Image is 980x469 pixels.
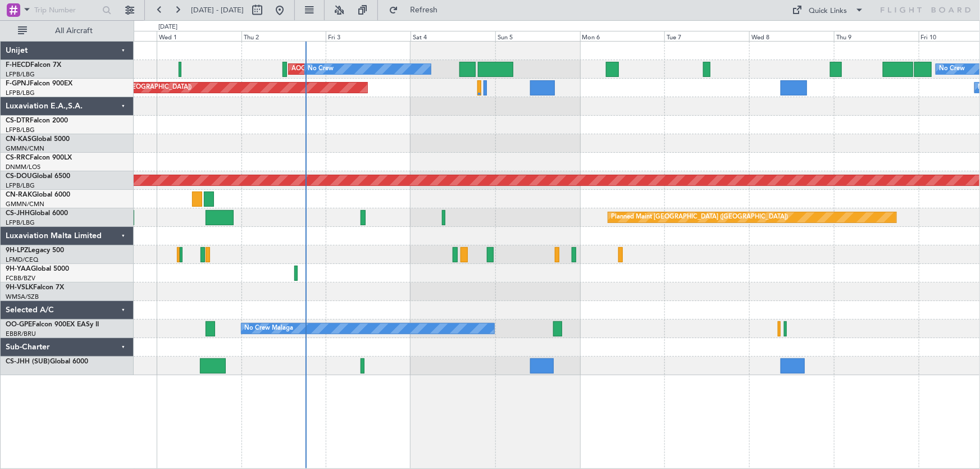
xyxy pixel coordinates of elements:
[6,330,36,338] a: EBBR/BRU
[6,173,70,180] a: CS-DOUGlobal 6500
[6,266,69,272] a: 9H-YAAGlobal 5000
[6,126,35,134] a: LFPB/LBG
[12,22,122,40] button: All Aircraft
[495,31,580,41] div: Sun 5
[6,163,40,171] a: DNMM/LOS
[6,144,44,153] a: GMMN/CMN
[308,61,334,78] div: No Crew
[6,274,35,283] a: FCBB/BZV
[6,321,99,328] a: OO-GPEFalcon 900EX EASy II
[6,62,30,69] span: F-HECD
[6,247,64,254] a: 9H-LPZLegacy 500
[6,181,35,190] a: LFPB/LBG
[326,31,411,41] div: Fri 3
[749,31,834,41] div: Wed 8
[400,6,448,14] span: Refresh
[191,5,244,15] span: [DATE] - [DATE]
[6,284,33,291] span: 9H-VSLK
[6,136,31,143] span: CN-KAS
[158,22,177,32] div: [DATE]
[6,62,61,69] a: F-HECDFalcon 7X
[34,2,99,19] input: Trip Number
[6,89,35,97] a: LFPB/LBG
[834,31,919,41] div: Thu 9
[6,80,72,87] a: F-GPNJFalcon 900EX
[241,31,326,41] div: Thu 2
[6,200,44,208] a: GMMN/CMN
[6,284,64,291] a: 9H-VSLKFalcon 7X
[6,154,72,161] a: CS-RRCFalcon 900LX
[939,61,965,78] div: No Crew
[244,320,293,337] div: No Crew Malaga
[6,154,30,161] span: CS-RRC
[664,31,749,41] div: Tue 7
[6,321,32,328] span: OO-GPE
[291,61,409,78] div: AOG Maint Paris ([GEOGRAPHIC_DATA])
[6,210,30,217] span: CS-JHH
[384,1,451,19] button: Refresh
[6,192,32,198] span: CN-RAK
[787,1,870,19] button: Quick Links
[6,80,30,87] span: F-GPNJ
[6,117,68,124] a: CS-DTRFalcon 2000
[6,293,39,301] a: WMSA/SZB
[580,31,665,41] div: Mon 6
[6,256,38,264] a: LFMD/CEQ
[6,210,68,217] a: CS-JHHGlobal 6000
[6,173,32,180] span: CS-DOU
[6,218,35,227] a: LFPB/LBG
[809,6,847,17] div: Quick Links
[6,117,30,124] span: CS-DTR
[411,31,495,41] div: Sat 4
[6,192,70,198] a: CN-RAKGlobal 6000
[6,358,88,365] a: CS-JHH (SUB)Global 6000
[157,31,241,41] div: Wed 1
[6,358,50,365] span: CS-JHH (SUB)
[29,27,118,35] span: All Aircraft
[6,266,31,272] span: 9H-YAA
[6,136,70,143] a: CN-KASGlobal 5000
[611,209,788,226] div: Planned Maint [GEOGRAPHIC_DATA] ([GEOGRAPHIC_DATA])
[6,70,35,79] a: LFPB/LBG
[6,247,28,254] span: 9H-LPZ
